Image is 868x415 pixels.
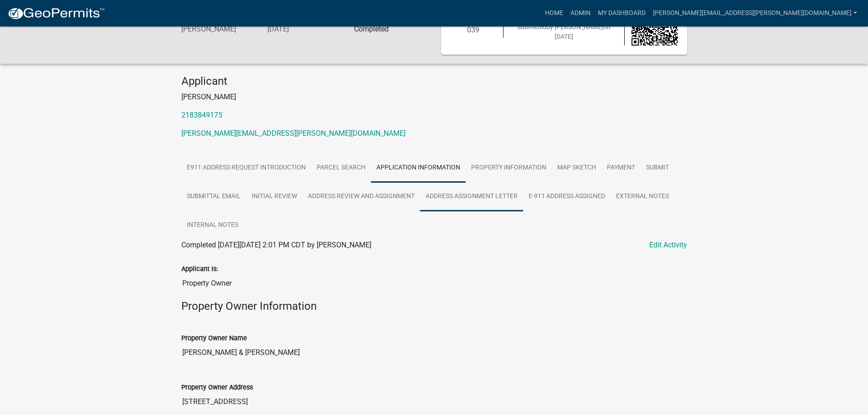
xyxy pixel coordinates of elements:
[371,154,466,183] a: Application Information
[181,75,687,88] h4: Applicant
[181,154,311,183] a: E911 Address Request Introduction
[181,241,371,249] span: Completed [DATE][DATE] 2:01 PM CDT by [PERSON_NAME]
[181,25,254,33] h6: [PERSON_NAME]
[466,154,552,183] a: Property Information
[181,129,406,138] a: [PERSON_NAME][EMAIL_ADDRESS][PERSON_NAME][DOMAIN_NAME]
[611,182,674,211] a: External Notes
[523,182,611,211] a: E-911 Address Assigned
[546,23,603,31] span: by [PERSON_NAME]
[567,5,594,22] a: Admin
[649,240,687,251] a: Edit Activity
[354,25,389,33] strong: Completed
[181,182,246,211] a: Submittal Email
[181,335,247,342] label: Property Owner Name
[601,154,641,183] a: Payment
[246,182,303,211] a: Initial Review
[267,25,340,33] h6: [DATE]
[420,182,523,211] a: Address Assignment Letter
[311,154,371,183] a: Parcel search
[181,300,687,313] h4: Property Owner Information
[541,5,567,22] a: Home
[181,211,244,240] a: Internal Notes
[181,111,222,119] a: 2183849175
[641,154,674,183] a: Submit
[181,384,253,391] label: Property Owner Address
[303,182,420,211] a: Address Review and Assignment
[649,5,861,22] a: [PERSON_NAME][EMAIL_ADDRESS][PERSON_NAME][DOMAIN_NAME]
[552,154,601,183] a: Map Sketch
[594,5,649,22] a: My Dashboard
[181,266,218,272] label: Applicant Is:
[181,92,687,102] p: [PERSON_NAME]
